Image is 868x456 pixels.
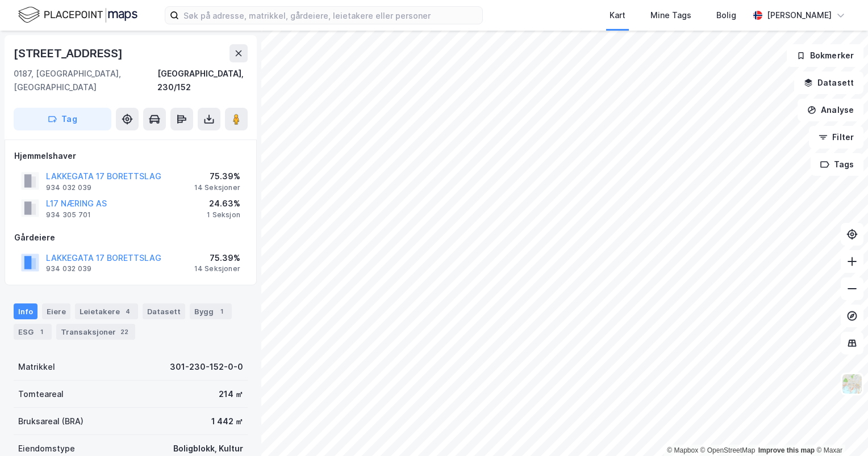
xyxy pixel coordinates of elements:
button: Bokmerker [787,44,863,67]
div: Gårdeiere [14,231,247,244]
div: 934 032 039 [46,183,91,192]
div: Bygg [190,303,232,319]
div: 1 442 ㎡ [211,415,243,428]
div: Kart [610,9,625,22]
div: 934 305 701 [46,210,91,219]
div: 934 032 039 [46,264,91,273]
div: Datasett [143,303,185,319]
div: 1 [216,306,227,317]
div: Info [14,303,37,319]
div: [GEOGRAPHIC_DATA], 230/152 [157,67,248,94]
div: [PERSON_NAME] [767,9,832,22]
div: 22 [118,326,131,337]
div: 24.63% [207,197,240,210]
button: Tag [14,108,111,130]
div: [STREET_ADDRESS] [14,44,125,62]
div: 4 [122,306,133,317]
div: 214 ㎡ [219,387,243,401]
img: Z [841,373,863,395]
div: 1 [36,326,47,337]
div: Mine Tags [650,9,691,22]
div: Bruksareal (BRA) [18,415,84,428]
div: 75.39% [194,170,240,183]
a: Mapbox [667,446,698,454]
div: Hjemmelshaver [14,149,247,163]
div: ESG [14,324,52,340]
div: Matrikkel [18,360,55,374]
div: 14 Seksjoner [194,264,240,273]
div: Transaksjoner [56,324,135,340]
a: Improve this map [758,446,815,454]
button: Datasett [794,71,863,94]
button: Filter [809,126,863,149]
div: 14 Seksjoner [194,183,240,192]
div: Eiendomstype [18,442,75,455]
a: OpenStreetMap [700,446,756,454]
iframe: Chat Widget [811,402,868,456]
input: Søk på adresse, matrikkel, gårdeiere, leietakere eller personer [179,7,482,24]
div: Bolig [716,9,736,22]
div: Kontrollprogram for chat [811,402,868,456]
div: Leietakere [75,303,138,319]
div: Tomteareal [18,387,64,401]
img: logo.f888ab2527a4732fd821a326f86c7f29.svg [18,5,137,25]
div: 1 Seksjon [207,210,240,219]
div: 75.39% [194,251,240,265]
button: Analyse [798,99,863,121]
div: Boligblokk, Kultur [173,442,243,455]
div: 0187, [GEOGRAPHIC_DATA], [GEOGRAPHIC_DATA] [14,67,157,94]
div: Eiere [42,303,70,319]
div: 301-230-152-0-0 [170,360,243,374]
button: Tags [811,153,863,176]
